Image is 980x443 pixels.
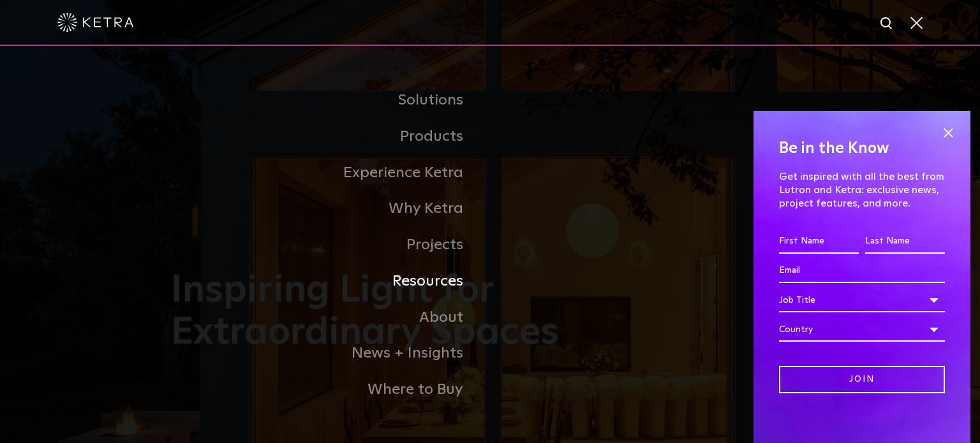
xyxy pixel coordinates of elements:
[779,317,945,342] div: Country
[171,191,490,227] a: Why Ketra
[171,82,809,408] div: Navigation Menu
[171,82,490,119] a: Solutions
[779,229,859,254] input: First Name
[57,13,134,32] img: ketra-logo-2019-white
[171,372,490,408] a: Where to Buy
[171,119,490,155] a: Products
[171,227,490,263] a: Projects
[779,136,945,161] h4: Be in the Know
[865,229,945,254] input: Last Name
[171,155,490,191] a: Experience Ketra
[171,335,490,372] a: News + Insights
[779,170,945,210] p: Get inspired with all the best from Lutron and Ketra: exclusive news, project features, and more.
[171,300,490,336] a: About
[171,263,490,300] a: Resources
[779,259,945,283] input: Email
[779,366,945,393] input: Join
[779,288,945,312] div: Job Title
[879,16,895,32] img: search icon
